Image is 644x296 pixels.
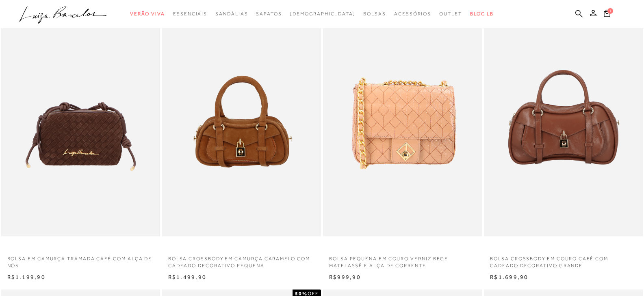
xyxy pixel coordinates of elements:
a: BOLSA PEQUENA EM COURO VERNIZ BEGE MATELASSÊ E ALÇA DE CORRENTE [323,251,482,269]
span: R$1.199,90 [7,274,46,280]
a: categoryNavScreenReaderText [130,6,165,21]
a: categoryNavScreenReaderText [215,6,248,21]
span: R$1.499,90 [168,274,206,280]
span: Sapatos [256,11,282,17]
span: R$999,90 [329,274,361,280]
a: categoryNavScreenReaderText [439,6,462,21]
span: 1 [607,8,613,14]
a: BOLSA CROSSBODY EM COURO CAFÉ COM CADEADO DECORATIVO GRANDE [484,251,643,269]
a: BOLSA CROSSBODY EM CAMURÇA CARAMELO COM CADEADO DECORATIVO PEQUENA [162,251,321,269]
button: 1 [601,9,613,20]
a: categoryNavScreenReaderText [394,6,431,21]
span: Essenciais [173,11,207,17]
a: BLOG LB [470,6,494,21]
span: BLOG LB [470,11,494,17]
span: Sandálias [215,11,248,17]
span: Verão Viva [130,11,165,17]
span: [DEMOGRAPHIC_DATA] [290,11,356,17]
a: categoryNavScreenReaderText [256,6,282,21]
span: R$1.699,90 [490,274,528,280]
a: categoryNavScreenReaderText [363,6,386,21]
span: Bolsas [363,11,386,17]
a: noSubCategoriesText [290,6,356,21]
a: categoryNavScreenReaderText [173,6,207,21]
span: Outlet [439,11,462,17]
a: BOLSA EM CAMURÇA TRAMADA CAFÉ COM ALÇA DE NÓS [1,251,160,269]
span: Acessórios [394,11,431,17]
